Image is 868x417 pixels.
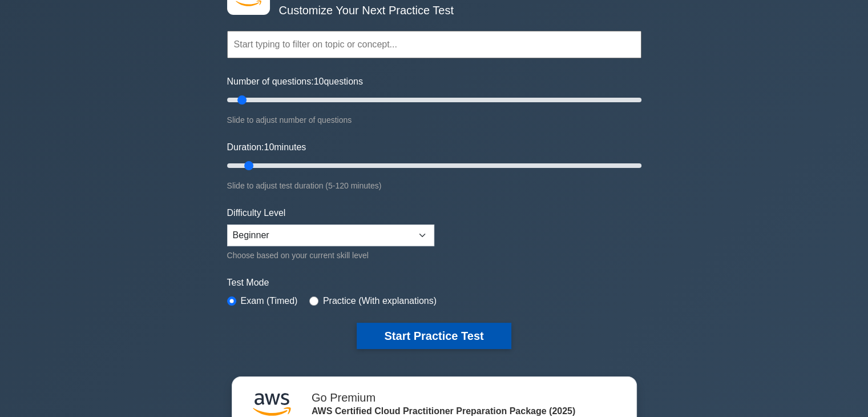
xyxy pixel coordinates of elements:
label: Exam (Timed) [241,294,298,308]
button: Start Practice Test [357,323,511,349]
div: Slide to adjust test duration (5-120 minutes) [227,179,641,193]
div: Slide to adjust number of questions [227,113,641,127]
label: Practice (With explanations) [323,294,437,308]
label: Duration: minutes [227,141,306,154]
span: 10 [264,142,274,152]
input: Start typing to filter on topic or concept... [227,31,641,58]
label: Test Mode [227,276,641,290]
div: Choose based on your current skill level [227,248,434,262]
label: Difficulty Level [227,206,286,220]
span: 10 [314,77,324,86]
label: Number of questions: questions [227,75,363,89]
